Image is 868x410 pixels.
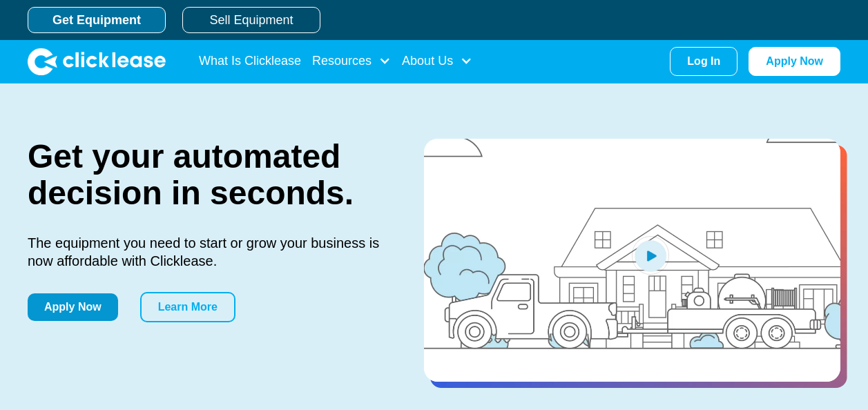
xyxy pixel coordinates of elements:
[199,48,301,75] a: What Is Clicklease
[632,236,669,275] img: Blue play button logo on a light blue circular background
[28,293,118,321] a: Apply Now
[140,292,235,322] a: Learn More
[182,7,320,33] a: Sell Equipment
[28,139,380,212] h1: Get your automated decision in seconds.
[28,7,166,33] a: Get Equipment
[749,47,840,76] a: Apply Now
[687,55,720,68] div: Log In
[28,48,166,75] img: Clicklease logo
[28,234,380,270] div: The equipment you need to start or grow your business is now affordable with Clicklease.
